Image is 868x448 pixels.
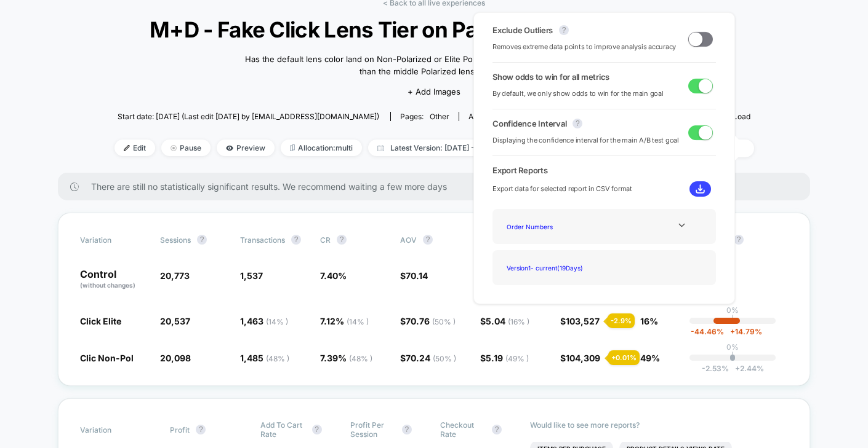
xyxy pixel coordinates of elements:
[492,25,553,35] span: Exclude Outliers
[197,235,207,245] button: ?
[608,313,635,328] div: - 2.9 %
[291,235,301,245] button: ?
[691,327,724,336] span: -44.46 %
[696,184,705,194] img: download
[731,352,734,361] p: |
[406,353,456,363] span: 70.24
[480,353,529,363] span: $
[266,354,289,363] span: ( 48 % )
[196,425,206,434] button: ?
[702,364,729,373] span: -2.53 %
[559,25,569,35] button: ?
[160,316,190,326] span: 20,537
[492,72,609,82] span: Show odds to win for all metrics
[640,316,658,326] span: 16%
[124,145,130,151] img: edit
[170,425,190,434] span: Profit
[726,342,739,352] p: 0%
[430,112,449,121] span: other
[423,235,433,245] button: ?
[320,270,347,281] span: 7.40 %
[566,316,600,326] span: 103,527
[240,270,263,281] span: 1,537
[80,281,135,289] span: (without changes)
[217,140,275,156] span: Preview
[118,112,379,121] span: Start date: [DATE] (Last edit [DATE] by [EMAIL_ADDRESS][DOMAIN_NAME])
[729,364,764,373] span: 2.44 %
[408,87,460,96] span: + Add Images
[160,270,190,281] span: 20,773
[290,144,295,151] img: rebalance
[508,317,529,326] span: ( 16 % )
[349,354,372,363] span: ( 48 % )
[80,269,148,290] p: Control
[492,41,676,53] span: Removes extreme data points to improve analysis accuracy
[91,181,786,192] span: There are still no statistically significant results. We recommend waiting a few more days
[566,353,600,363] span: 104,309
[486,353,529,363] span: 5.19
[400,316,456,326] span: $
[350,420,396,439] span: Profit Per Session
[400,112,449,121] div: Pages:
[406,270,428,281] span: 70.14
[377,145,384,151] img: calendar
[281,140,362,156] span: Allocation: multi
[433,354,456,363] span: ( 50 % )
[347,317,369,326] span: ( 14 % )
[240,316,288,326] span: 1,463
[80,235,148,245] span: Variation
[146,17,721,42] span: M+D - Fake Click Lens Tier on Page Load - PDP (dual)
[80,316,121,326] span: Click Elite
[573,119,582,128] button: ?
[492,135,679,146] span: Displaying the confidence interval for the main A/B test goal
[260,420,306,439] span: Add To Cart Rate
[502,218,600,235] div: Order Numbers
[266,317,288,326] span: ( 14 % )
[400,270,428,281] span: $
[492,183,632,195] span: Export data for selected report in CSV format
[312,425,322,434] button: ?
[730,327,735,336] span: +
[320,353,372,363] span: 7.39 %
[735,364,740,373] span: +
[400,353,456,363] span: $
[724,327,762,336] span: 14.79 %
[492,119,566,128] span: Confidence Interval
[720,235,788,245] span: CI
[406,316,456,326] span: 70.76
[492,165,716,175] span: Export Reports
[480,316,529,326] span: $
[608,350,640,365] div: + 0.01 %
[640,353,660,363] span: 49%
[492,88,664,100] span: By default, we only show odds to win for the main goal
[432,317,456,326] span: ( 50 % )
[160,353,191,363] span: 20,098
[502,259,600,276] div: Version 1 - current ( 19 Days)
[337,235,347,245] button: ?
[171,145,177,151] img: end
[80,353,134,363] span: Clic Non-Pol
[161,140,211,156] span: Pause
[530,420,788,430] p: Would like to see more reports?
[115,140,155,156] span: Edit
[505,354,529,363] span: ( 49 % )
[240,235,285,245] span: Transactions
[368,140,522,156] span: Latest Version: [DATE] - [DATE]
[440,420,486,439] span: Checkout Rate
[80,420,148,439] span: Variation
[160,235,191,245] span: Sessions
[720,272,788,290] span: ---
[402,425,412,434] button: ?
[400,235,417,245] span: AOV
[242,53,614,77] span: Has the default lens color land on Non-Polarized or Elite Polarized to see if that performs bette...
[492,425,502,434] button: ?
[486,316,529,326] span: 5.04
[320,316,369,326] span: 7.12 %
[560,353,600,363] span: $
[320,235,331,245] span: CR
[240,353,289,363] span: 1,485
[560,316,600,326] span: $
